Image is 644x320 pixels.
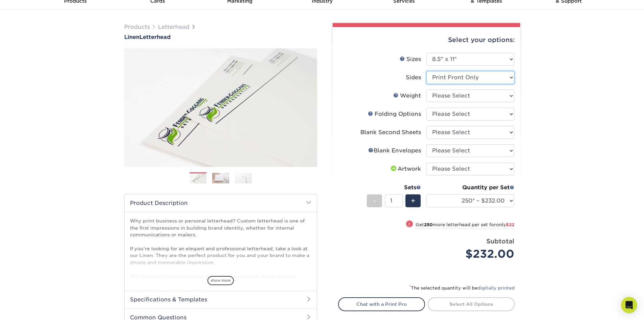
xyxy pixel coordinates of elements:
[621,297,637,313] div: Open Intercom Messenger
[207,276,234,285] span: show more
[424,222,433,227] strong: 250
[368,147,421,155] div: Blank Envelopes
[411,196,415,206] span: +
[368,110,421,118] div: Folding Options
[409,285,515,291] small: The selected quantity will be
[486,237,514,245] strong: Subtotal
[431,246,514,262] div: $232.00
[124,34,317,40] h1: Letterhead
[373,196,376,206] span: -
[338,297,425,311] a: Chat with a Print Pro
[124,34,139,40] span: Linen
[125,194,317,212] h2: Product Description
[360,128,421,136] div: Blank Second Sheets
[406,73,421,82] div: Sides
[400,55,421,63] div: Sizes
[190,173,206,185] img: Letterhead 01
[408,221,410,228] span: !
[124,34,317,40] a: LinenLetterhead
[428,297,515,311] a: Select All Options
[124,41,317,174] img: Linen 01
[426,184,514,192] div: Quantity per Set
[506,222,514,227] span: $22
[478,285,515,291] a: digitally printed
[158,24,190,30] a: Letterhead
[125,291,317,308] h2: Specifications & Templates
[338,27,515,53] div: Select your options:
[124,24,150,30] a: Products
[416,222,514,229] small: Get more letterhead per set for
[367,184,421,192] div: Sets
[235,173,252,183] img: Letterhead 03
[393,92,421,100] div: Weight
[212,173,229,183] img: Letterhead 02
[390,165,421,173] div: Artwork
[496,222,514,227] span: only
